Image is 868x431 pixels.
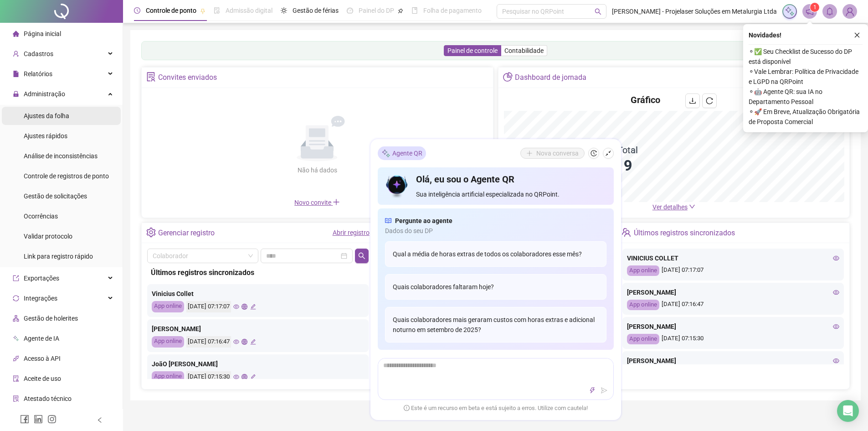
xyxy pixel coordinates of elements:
span: Controle de ponto [146,7,196,14]
div: [DATE] 07:17:07 [186,301,231,312]
div: App online [152,301,184,312]
span: ⚬ Vale Lembrar: Política de Privacidade e LGPD na QRPoint [749,67,863,87]
span: Novidades ! [749,30,781,40]
span: notification [806,7,814,16]
span: bell [826,7,834,16]
span: Página inicial [24,30,61,37]
span: edit [250,304,256,310]
span: ⚬ 🤖 Agente QR: sua IA no Departamento Pessoal [749,87,863,107]
span: Contabilidade [504,47,544,54]
span: sun [281,7,287,14]
span: Gestão de holerites [24,315,78,322]
span: Ajustes rápidos [24,132,67,140]
img: sparkle-icon.fc2bf0ac1784a2077858766a79e2daf3.svg [785,6,795,16]
span: plus [333,198,340,206]
span: Folha de pagamento [423,7,482,14]
span: file [13,71,19,77]
span: left [97,417,103,423]
span: book [411,7,418,14]
span: home [13,31,19,37]
span: edit [250,374,256,380]
span: Cadastros [24,50,53,57]
span: pie-chart [503,72,513,82]
span: exclamation-circle [404,405,410,410]
span: Gestão de férias [293,7,339,14]
span: team [621,228,631,237]
span: download [689,97,696,104]
span: global [241,339,247,345]
span: dashboard [347,7,353,14]
span: shrink [605,150,611,156]
span: Integrações [24,295,57,302]
span: Novo convite [294,199,340,206]
span: Controle de registros de ponto [24,172,109,180]
span: Ver detalhes [652,203,688,211]
h4: Olá, eu sou o Agente QR [416,173,606,186]
div: Não há dados [275,165,359,175]
span: eye [233,304,239,310]
div: Gerenciar registro [158,225,215,241]
div: App online [627,334,659,344]
span: down [689,203,695,210]
span: Validar protocolo [24,233,72,240]
div: [DATE] 07:15:30 [627,334,839,344]
div: [DATE] 07:15:30 [186,371,231,383]
span: user-add [13,51,19,57]
img: 92075 [843,5,857,18]
div: [PERSON_NAME] [627,287,839,297]
div: [PERSON_NAME] [627,322,839,332]
span: Agente de IA [24,335,59,342]
button: Nova conversa [520,148,585,159]
span: eye [833,358,839,364]
span: apartment [13,315,19,322]
div: [DATE] 07:17:07 [627,265,839,276]
span: Administração [24,90,65,98]
span: lock [13,91,19,97]
span: Admissão digital [226,7,272,14]
span: Painel de controle [447,47,498,54]
span: ⚬ 🚀 Em Breve, Atualização Obrigatória de Proposta Comercial [749,107,863,127]
span: edit [250,339,256,345]
sup: 1 [810,3,819,12]
h4: Gráfico [631,93,660,106]
span: reload [706,97,713,104]
span: search [595,8,601,15]
div: [DATE] 07:16:47 [627,300,839,310]
div: App online [152,336,184,348]
div: Quais colaboradores faltaram hoje? [385,274,606,300]
span: eye [833,323,839,330]
button: send [599,385,610,396]
span: Exportações [24,275,59,282]
span: facebook [20,415,29,424]
span: file-done [214,7,220,14]
span: Painel do DP [359,7,394,14]
div: [DATE] 07:16:47 [186,336,231,348]
span: read [385,216,391,226]
span: [PERSON_NAME] - Projelaser Soluções em Metalurgia Ltda [612,6,777,16]
img: icon [385,173,409,199]
span: Análise de inconsistências [24,152,98,160]
span: Dados do seu DP [385,226,606,236]
button: thunderbolt [587,385,598,396]
span: instagram [47,415,56,424]
div: Agente QR [378,146,426,160]
span: history [591,150,597,156]
span: Este é um recurso em beta e está sujeito a erros. Utilize com cautela! [404,404,588,413]
span: sync [13,295,19,301]
div: Dashboard de jornada [515,70,586,85]
span: close [854,32,860,38]
span: api [13,355,19,362]
span: solution [146,72,156,82]
span: setting [146,228,156,237]
div: Últimos registros sincronizados [151,267,365,278]
span: Link para registro rápido [24,253,93,260]
div: App online [627,265,659,276]
div: [PERSON_NAME] [152,324,364,334]
span: Pergunte ao agente [395,216,452,226]
span: Acesso à API [24,355,61,362]
span: export [13,275,19,281]
span: thunderbolt [589,387,596,394]
span: 1 [813,4,817,10]
span: pushpin [398,8,403,14]
div: App online [627,300,659,310]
